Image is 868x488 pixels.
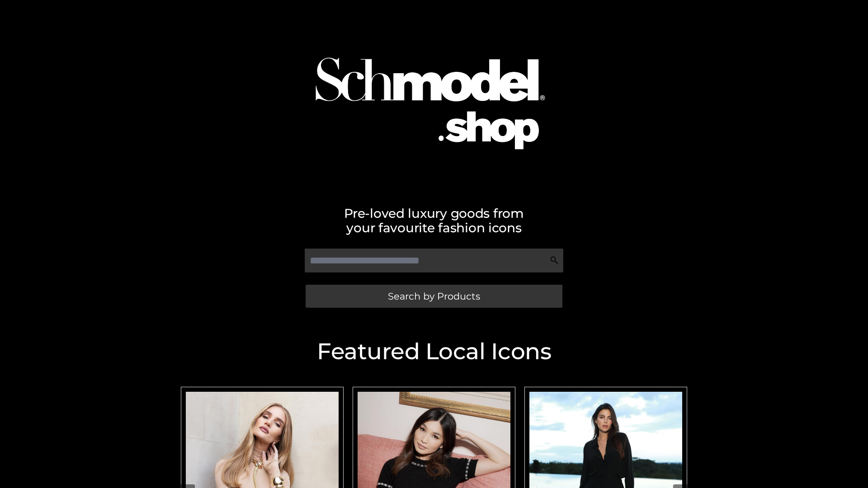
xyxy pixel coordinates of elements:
h2: Pre-loved luxury goods from your favourite fashion icons [176,206,692,235]
span: Search by Products [388,291,480,301]
h2: Featured Local Icons​ [176,340,692,363]
a: Search by Products [306,285,562,308]
img: Search Icon [550,256,559,265]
